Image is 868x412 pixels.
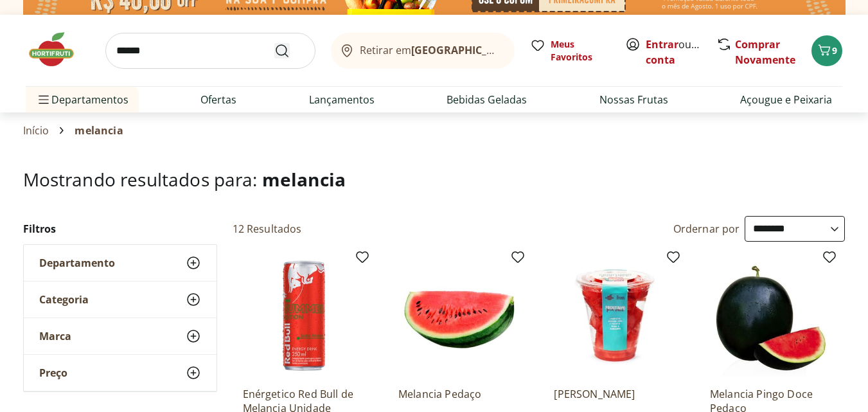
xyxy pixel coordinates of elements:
[735,37,795,67] a: Comprar Novamente
[24,245,217,281] button: Departamento
[26,30,90,69] img: Hortifruti
[673,222,740,236] label: Ordernar por
[105,33,315,69] input: search
[274,43,305,58] button: Submit Search
[200,92,236,107] a: Ofertas
[243,255,365,377] img: Enérgetico Red Bull de Melancia Unidade
[646,37,703,67] span: ou
[554,255,676,377] img: Melancia Cortadinha
[24,282,217,318] button: Categoria
[233,222,302,236] h2: 12 Resultados
[360,44,502,56] span: Retirar em
[39,256,115,269] span: Departamento
[36,84,51,115] button: Menu
[646,37,678,51] a: Entrar
[646,37,716,67] a: Criar conta
[811,35,842,66] button: Carrinho
[75,125,123,136] span: melancia
[740,92,832,107] a: Açougue e Peixaria
[551,38,610,64] span: Meus Favoritos
[36,84,128,115] span: Departamentos
[447,92,527,107] a: Bebidas Geladas
[398,255,520,377] img: Melancia Pedaço
[262,167,346,192] span: melancia
[24,355,217,391] button: Preço
[331,33,515,69] button: Retirar em[GEOGRAPHIC_DATA]/[GEOGRAPHIC_DATA]
[309,92,375,107] a: Lançamentos
[411,43,628,57] b: [GEOGRAPHIC_DATA]/[GEOGRAPHIC_DATA]
[23,216,217,242] h2: Filtros
[599,92,668,107] a: Nossas Frutas
[530,38,610,64] a: Meus Favoritos
[39,366,67,379] span: Preço
[23,169,846,190] h1: Mostrando resultados para:
[23,125,49,136] a: Início
[39,330,71,343] span: Marca
[832,44,837,57] span: 9
[710,255,832,377] img: Melancia Pingo Doce Pedaço
[39,293,89,306] span: Categoria
[24,318,217,354] button: Marca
